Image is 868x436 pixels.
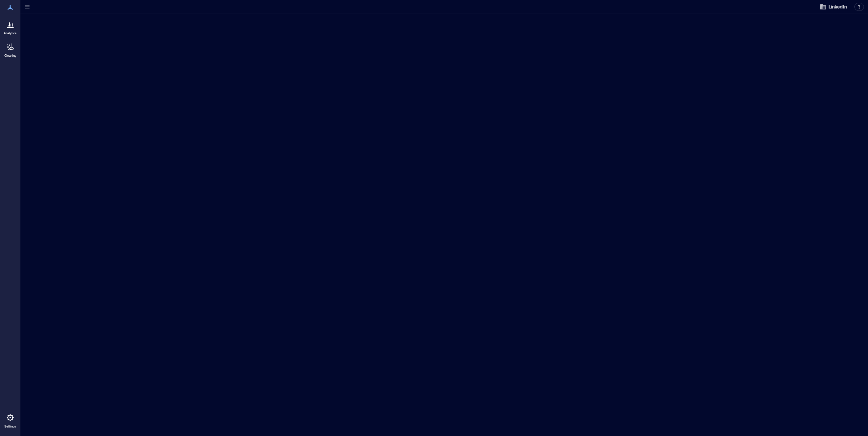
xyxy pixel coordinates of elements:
span: LinkedIn [829,3,847,10]
p: Analytics [4,31,17,35]
a: Settings [2,410,18,431]
a: Cleaning [2,39,19,60]
p: Cleaning [4,54,16,58]
button: LinkedIn [818,1,849,12]
a: Analytics [2,16,19,37]
p: Settings [4,424,16,429]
